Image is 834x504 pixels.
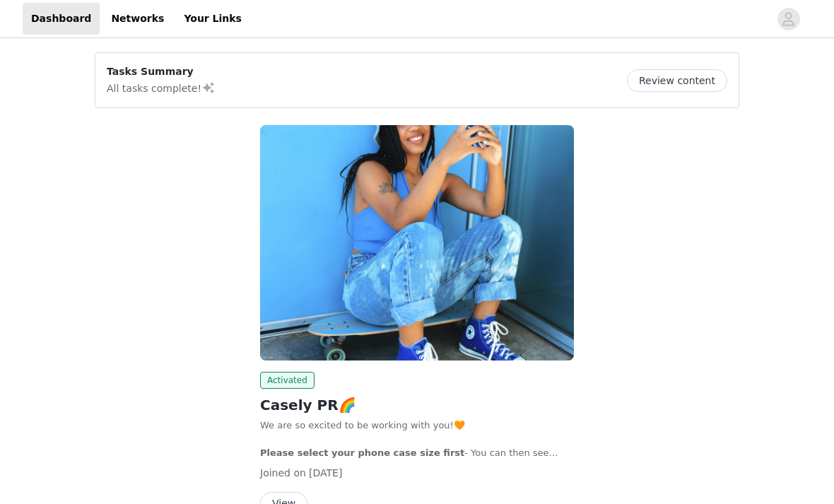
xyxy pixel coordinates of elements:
img: CASELY [260,125,574,361]
p: We are so excited to be working with you!🧡 [260,418,574,433]
p: - You can then see which case types are available in your phone size! [260,446,574,460]
button: Review content [627,69,727,92]
strong: Please select your phone case size first [260,447,464,458]
a: Dashboard [23,3,100,35]
span: Joined on [260,467,306,479]
span: [DATE] [309,467,342,479]
a: Your Links [175,3,250,35]
p: All tasks complete! [107,79,216,96]
a: Networks [102,3,172,35]
span: Activated [260,372,315,389]
h2: Casely PR🌈 [260,394,574,416]
div: avatar [782,8,795,30]
p: Tasks Summary [107,64,216,79]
